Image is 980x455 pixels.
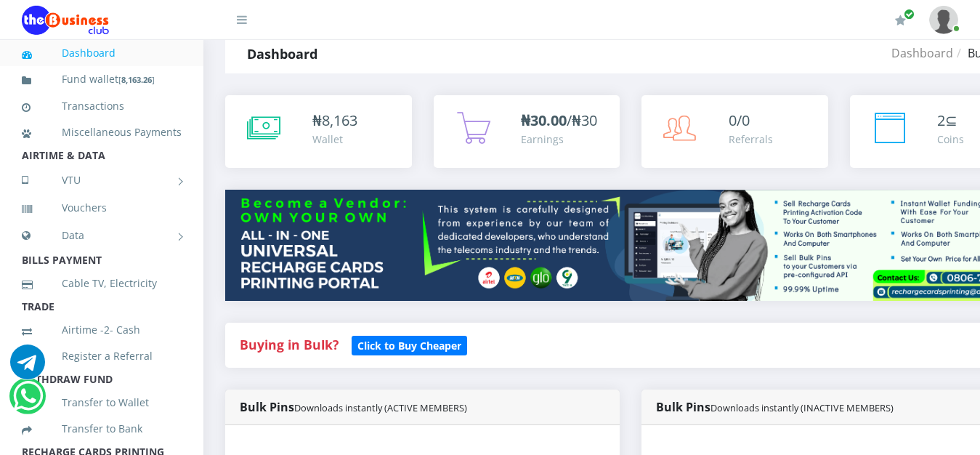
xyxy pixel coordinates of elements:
[312,132,357,147] div: Wallet
[352,336,467,353] a: Click to Buy Cheaper
[22,89,182,123] a: Transactions
[22,339,182,373] a: Register a Referral
[937,110,964,132] div: ⊆
[656,399,894,415] strong: Bulk Pins
[294,401,467,414] small: Downloads instantly (ACTIVE MEMBERS)
[937,132,964,147] div: Coins
[118,74,155,85] small: [ ]
[240,399,467,415] strong: Bulk Pins
[22,191,182,225] a: Vouchers
[521,110,597,130] span: /₦30
[904,9,915,20] span: Renew/Upgrade Subscription
[641,95,828,168] a: 0/0 Referrals
[22,267,182,300] a: Cable TV, Electricity
[729,132,773,147] div: Referrals
[357,339,461,353] b: Click to Buy Cheaper
[13,390,43,414] a: Chat for support
[929,6,958,34] img: User
[22,217,182,254] a: Data
[22,63,182,97] a: Fund wallet[8,163.26]
[22,36,182,70] a: Dashboard
[22,313,182,347] a: Airtime -2- Cash
[895,15,906,26] i: Renew/Upgrade Subscription
[937,110,945,130] span: 2
[22,116,182,149] a: Miscellaneous Payments
[22,386,182,419] a: Transfer to Wallet
[22,412,182,446] a: Transfer to Bank
[22,6,109,35] img: Logo
[521,110,567,130] b: ₦30.00
[891,45,953,61] a: Dashboard
[521,132,597,147] div: Earnings
[710,401,894,414] small: Downloads instantly (INACTIVE MEMBERS)
[729,110,750,130] span: 0/0
[434,95,620,168] a: ₦30.00/₦30 Earnings
[247,45,317,63] strong: Dashboard
[225,95,412,168] a: ₦8,163 Wallet
[10,355,45,379] a: Chat for support
[22,162,182,198] a: VTU
[322,110,357,130] span: 8,163
[312,110,357,132] div: ₦
[240,336,339,353] strong: Buying in Bulk?
[121,74,152,85] b: 8,163.26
